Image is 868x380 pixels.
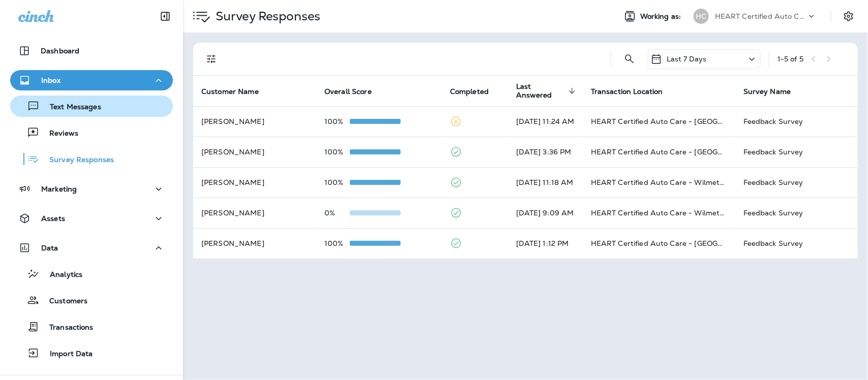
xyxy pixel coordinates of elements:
[840,7,858,25] button: Settings
[715,12,806,20] p: HEART Certified Auto Care
[10,148,173,170] button: Survey Responses
[619,49,640,69] button: Search Survey Responses
[10,70,173,90] button: Inbox
[10,316,173,337] button: Transactions
[324,87,385,96] span: Overall Score
[735,106,858,137] td: Feedback Survey
[583,198,735,228] td: HEART Certified Auto Care - Wilmette
[591,87,676,96] span: Transaction Location
[743,87,791,96] span: Survey Name
[151,6,179,26] button: Collapse Sidebar
[591,87,663,96] span: Transaction Location
[10,342,173,364] button: Import Data
[324,239,350,247] p: 100%
[735,167,858,198] td: Feedback Survey
[193,106,316,137] td: [PERSON_NAME]
[10,263,173,284] button: Analytics
[508,167,583,198] td: [DATE] 11:18 AM
[324,178,350,186] p: 100%
[201,49,222,69] button: Filters
[40,103,101,112] p: Text Messages
[10,238,173,258] button: Data
[41,185,77,193] p: Marketing
[694,9,709,24] div: HC
[10,96,173,117] button: Text Messages
[324,87,372,96] span: Overall Score
[516,82,579,100] span: Last Answered
[10,290,173,311] button: Customers
[324,117,350,125] p: 100%
[39,155,114,165] p: Survey Responses
[10,208,173,229] button: Assets
[40,270,82,280] p: Analytics
[193,137,316,167] td: [PERSON_NAME]
[201,87,259,96] span: Customer Name
[508,198,583,228] td: [DATE] 9:09 AM
[667,55,707,63] p: Last 7 Days
[583,137,735,167] td: HEART Certified Auto Care - [GEOGRAPHIC_DATA]
[324,148,350,156] p: 100%
[450,87,489,96] span: Completed
[193,198,316,228] td: [PERSON_NAME]
[212,9,320,24] p: Survey Responses
[193,167,316,198] td: [PERSON_NAME]
[39,129,78,139] p: Reviews
[41,244,58,252] p: Data
[583,167,735,198] td: HEART Certified Auto Care - Wilmette
[10,122,173,143] button: Reviews
[777,55,803,63] div: 1 - 5 of 5
[508,137,583,167] td: [DATE] 3:36 PM
[41,47,79,55] p: Dashboard
[41,76,61,84] p: Inbox
[201,87,272,96] span: Customer Name
[516,82,565,100] span: Last Answered
[583,228,735,259] td: HEART Certified Auto Care - [GEOGRAPHIC_DATA]
[735,198,858,228] td: Feedback Survey
[735,137,858,167] td: Feedback Survey
[743,87,804,96] span: Survey Name
[640,12,683,21] span: Working as:
[10,179,173,199] button: Marketing
[583,106,735,137] td: HEART Certified Auto Care - [GEOGRAPHIC_DATA]
[193,228,316,259] td: [PERSON_NAME]
[735,228,858,259] td: Feedback Survey
[39,297,87,306] p: Customers
[508,228,583,259] td: [DATE] 1:12 PM
[450,87,502,96] span: Completed
[508,106,583,137] td: [DATE] 11:24 AM
[39,323,94,333] p: Transactions
[10,41,173,61] button: Dashboard
[40,350,93,359] p: Import Data
[41,214,65,223] p: Assets
[324,209,350,217] p: 0%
